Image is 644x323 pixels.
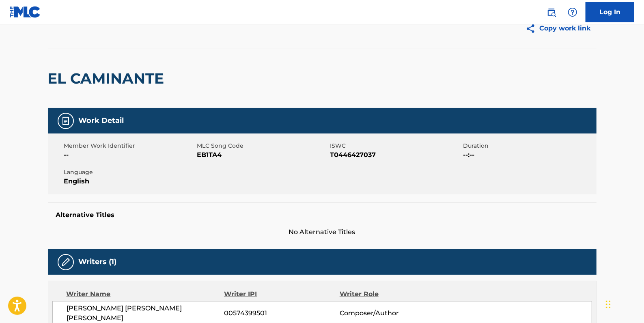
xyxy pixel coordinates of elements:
[48,227,597,237] span: No Alternative Titles
[463,150,594,160] span: --:--
[61,116,71,126] img: Work Detail
[10,6,41,18] img: MLC Logo
[64,142,195,150] span: Member Work Identifier
[340,289,445,299] div: Writer Role
[61,257,71,267] img: Writers
[67,304,224,323] span: [PERSON_NAME] [PERSON_NAME] [PERSON_NAME]
[56,211,588,219] h5: Alternative Titles
[224,308,339,318] span: 00574399501
[48,69,168,88] h2: EL CAMINANTE
[340,308,445,318] span: Composer/Author
[520,18,597,39] button: Copy work link
[197,150,328,160] span: EB1TA4
[547,7,556,17] img: search
[603,284,644,323] iframe: Chat Widget
[64,150,195,160] span: --
[79,257,117,267] h5: Writers (1)
[67,289,224,299] div: Writer Name
[463,142,594,150] span: Duration
[64,177,195,186] span: English
[224,289,340,299] div: Writer IPI
[564,4,581,20] div: Help
[330,150,461,160] span: T0446427037
[330,142,461,150] span: ISWC
[606,292,611,317] div: Drag
[64,168,195,177] span: Language
[79,116,124,125] h5: Work Detail
[543,4,560,20] a: Public Search
[568,7,577,17] img: help
[586,2,634,22] a: Log In
[526,24,540,34] img: Copy work link
[197,142,328,150] span: MLC Song Code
